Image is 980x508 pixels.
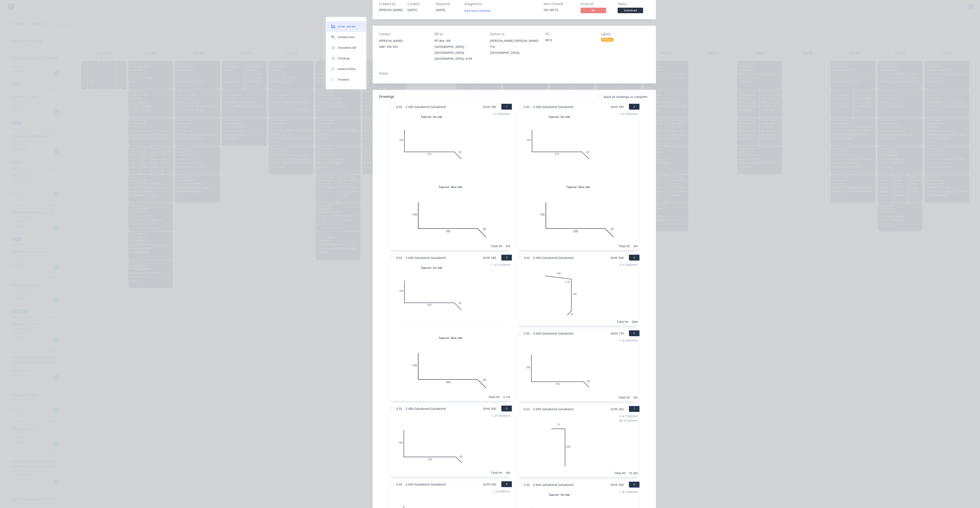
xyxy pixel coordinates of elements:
div: Timeline [338,78,349,82]
span: Girth 275 [611,330,624,336]
button: 3 [501,255,512,261]
div: Notes [379,71,650,75]
div: Assigned to [464,2,507,6]
div: Required [436,2,459,6]
button: 1 [501,104,512,110]
span: [DATE] [436,8,445,12]
span: Mark all drawings as complete [604,95,647,99]
span: Z-600 Galvabond Galvabond [404,406,447,412]
div: 5m [506,470,510,475]
div: Xero Order # [544,2,575,6]
div: Collaborate [338,35,355,39]
span: Girth 630 [483,481,496,487]
div: [PERSON_NAME] [379,38,428,44]
div: 46 at 600mm [619,418,638,423]
div: Total lm [491,244,502,248]
div: Tracking [338,57,349,60]
span: No [581,8,606,13]
span: 0.55 [522,482,531,488]
div: Status [618,2,650,6]
div: Tapered - Far side010014520Tapered - Near side0100160201 at 2100mmTotal lm2.1m [389,261,512,401]
div: Drawings [379,94,394,99]
div: [GEOGRAPHIC_DATA], [GEOGRAPHIC_DATA], [GEOGRAPHIC_DATA], 4163 [434,44,483,62]
div: Created [407,2,431,6]
div: 5m [633,395,638,400]
div: 1 at 5000mm [492,112,510,116]
span: Girth 330 [483,104,496,110]
button: Add team member [462,8,493,13]
span: Z-600 Galvabond Galvabond [531,406,575,412]
span: Z-600 Galvabond Galvabond [404,481,447,487]
button: 8 [501,481,512,487]
div: Order details [338,25,356,28]
div: Deliver to [490,32,539,36]
div: 1 at 5000mm [619,338,638,343]
span: Submitted [618,8,643,13]
span: 0.55 [395,255,404,261]
button: Collaborate [326,32,366,43]
div: 5m [506,244,510,248]
button: Order details [326,21,366,32]
span: Girth 335 [611,104,624,110]
span: 0.55 [522,406,531,412]
div: 1 at 5000mm [619,112,638,116]
span: Z-600 Galvabond Galvabond [531,104,575,110]
div: PO Box 189 [434,38,483,44]
div: Contact [379,32,428,36]
span: Girth 550 [611,482,624,488]
span: 0.55 [522,255,531,261]
div: 6:30 am [601,38,614,42]
div: Checklists 0/0 [338,46,356,50]
button: 4 [629,255,640,261]
div: PO Box 189[GEOGRAPHIC_DATA], [GEOGRAPHIC_DATA], [GEOGRAPHIC_DATA], 4163 [434,38,483,62]
div: Total lm [488,395,500,399]
div: Invoiced [581,2,612,6]
span: 0.55 [395,104,404,110]
div: Tapered - Far side010021020Tapered - Near side0100180201 at 5000mmTotal lm5m [389,110,512,250]
div: 1 at 5000mm [492,413,510,418]
div: Total lm [618,395,630,400]
div: [PERSON_NAME] [379,8,402,12]
div: Total lm [614,471,626,475]
div: 1 at 1600mm [619,490,638,494]
span: 0.55 [395,481,404,487]
div: 0100180201 at 5000mmTotal lm5m [389,412,512,477]
div: [PERSON_NAME] [PERSON_NAME] Tce[GEOGRAPHIC_DATA], [490,38,539,56]
div: [GEOGRAPHIC_DATA], [490,50,539,56]
span: 0.55 [395,406,404,412]
button: Checklists 0/0 [326,43,366,53]
div: 2.1m [503,395,510,399]
div: Total lm [491,470,502,475]
div: 5m [633,244,638,248]
div: [PERSON_NAME] [PERSON_NAME] Tce [490,38,539,50]
div: Total lm [618,244,630,248]
div: 8019 [545,38,594,44]
div: 2 at 600mm [493,489,510,494]
div: Total lm [617,319,628,324]
div: 4 at 1000mm [619,414,638,418]
button: Linked Orders [326,64,366,74]
div: Created by [379,2,402,6]
div: PO [545,32,594,36]
div: 1 at 2100mm [492,263,510,267]
div: Labels [601,32,650,36]
button: Submitted [618,8,643,14]
div: INV-38773 [544,8,575,12]
span: Girth 265 [611,406,624,412]
span: Z-600 Galvabond Galvabond [531,482,575,488]
div: 20m [632,319,638,324]
span: [DATE] [407,8,417,12]
div: Linked Orders [338,67,356,71]
div: 31.6m [629,471,638,475]
button: 5 [629,330,640,336]
div: 4 at 5000mm [619,263,638,267]
div: 0481 509 355 [379,44,428,50]
button: Timeline [326,74,366,85]
span: Girth 300 [611,255,624,261]
div: Bill to [434,32,483,36]
button: 6 [501,406,512,412]
button: 2 [629,104,640,110]
button: 9 [629,482,640,488]
div: 0100155201 at 5000mmTotal lm5m [517,336,640,401]
button: Add team member [464,8,493,13]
